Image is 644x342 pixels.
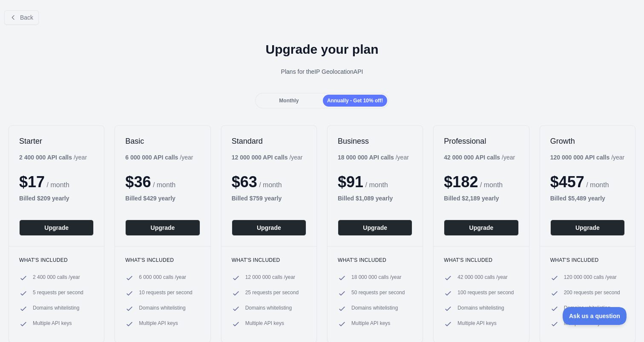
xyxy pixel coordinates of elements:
[550,136,625,146] h2: Growth
[444,153,515,162] div: / year
[550,153,625,162] div: / year
[550,173,584,191] span: $ 457
[338,154,394,161] b: 18 000 000 API calls
[232,136,306,146] h2: Standard
[444,173,478,191] span: $ 182
[444,136,518,146] h2: Professional
[232,153,303,162] div: / year
[338,153,409,162] div: / year
[232,173,257,191] span: $ 63
[563,307,627,325] iframe: Toggle Customer Support
[444,154,500,161] b: 42 000 000 API calls
[338,136,412,146] h2: Business
[338,173,363,191] span: $ 91
[232,154,288,161] b: 12 000 000 API calls
[550,154,610,161] b: 120 000 000 API calls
